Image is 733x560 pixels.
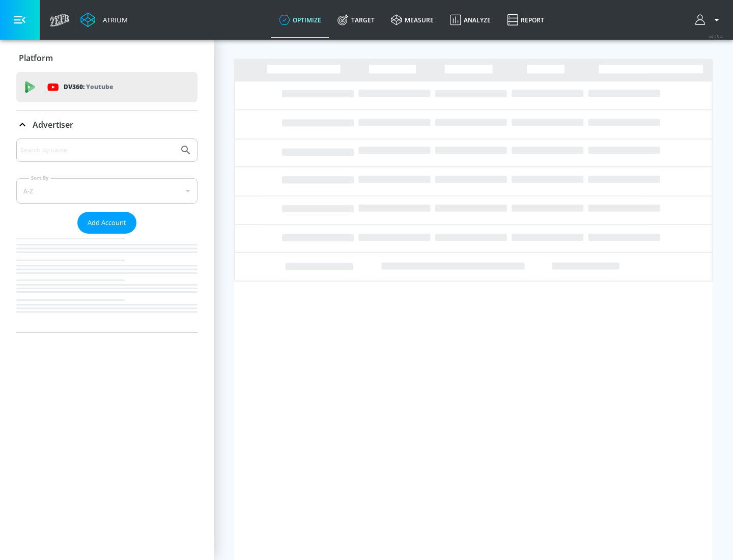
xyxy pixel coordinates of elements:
a: measure [383,2,442,38]
a: Report [499,2,552,38]
div: A-Z [16,178,198,204]
a: Target [329,2,383,38]
label: Sort By [29,175,51,181]
div: Atrium [99,15,128,24]
p: Advertiser [33,119,73,130]
button: Add Account [77,212,136,234]
a: optimize [271,2,329,38]
span: Add Account [88,217,126,229]
p: DV360: [64,81,113,93]
p: Youtube [86,81,113,92]
nav: list of Advertiser [16,234,198,332]
input: Search by name [20,144,175,157]
span: v 4.25.4 [709,34,723,39]
div: Platform [16,44,198,72]
a: Analyze [442,2,499,38]
div: DV360: Youtube [16,72,198,102]
div: Advertiser [16,138,198,332]
a: Atrium [80,12,128,27]
div: Advertiser [16,110,198,139]
p: Platform [19,52,53,64]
